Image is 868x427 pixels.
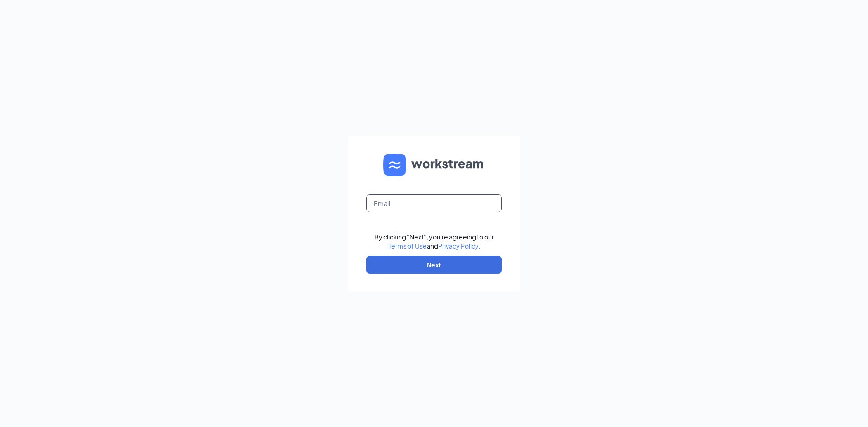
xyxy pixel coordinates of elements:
[366,194,502,212] input: Email
[366,256,502,274] button: Next
[383,154,485,176] img: WS logo and Workstream text
[438,242,478,250] a: Privacy Policy
[388,242,427,250] a: Terms of Use
[374,232,494,250] div: By clicking "Next", you're agreeing to our and .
